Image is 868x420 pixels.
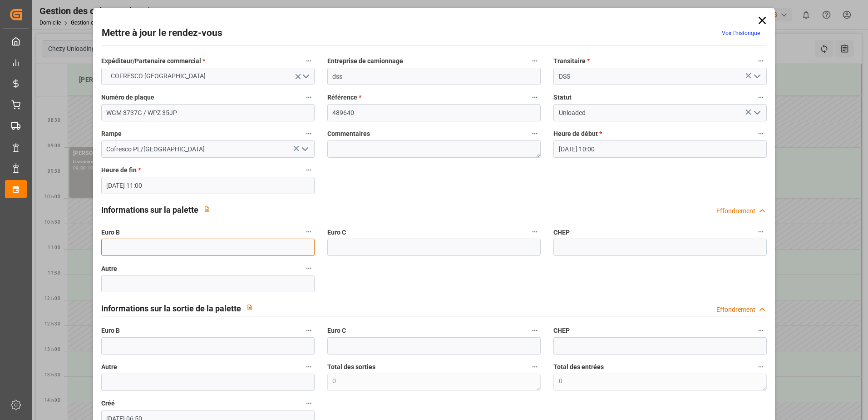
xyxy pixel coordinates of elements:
button: Rampe [303,128,315,140]
input: JJ-MM-AAAA HH :MM [553,140,767,158]
font: Autre [101,363,117,370]
div: Effondrement [716,305,755,315]
font: Heure de début [553,130,598,137]
div: Effondrement [716,206,755,216]
font: Commentaires [327,130,370,137]
h2: Mettre à jour le rendez-vous [102,26,222,40]
button: Créé [303,397,315,409]
font: Total des entrées [553,363,604,370]
button: Statut [755,91,767,103]
button: Entreprise de camionnage [529,55,541,67]
textarea: 0 [327,374,541,391]
font: Euro B [101,229,120,236]
span: COFRESCO [GEOGRAPHIC_DATA] [106,71,210,81]
font: Heure de fin [101,166,137,174]
button: Autre [303,361,315,373]
button: Total des entrées [755,361,767,373]
font: Euro C [327,327,346,334]
button: Heure de début * [755,128,767,140]
button: Commentaires [529,128,541,140]
button: Ouvrir le menu [750,70,764,84]
textarea: 0 [553,374,767,391]
font: Entreprise de camionnage [327,57,403,65]
input: Type à rechercher/sélectionner [553,104,767,121]
font: Euro B [101,327,120,334]
button: Euro C [529,226,541,238]
input: JJ-MM-AAAA HH :MM [101,177,315,194]
a: Voir l’historique [722,30,760,36]
button: Ouvrir le menu [101,68,315,85]
button: Transitaire * [755,55,767,67]
font: Euro C [327,229,346,236]
font: Statut [553,94,572,101]
font: Créé [101,400,115,407]
font: Autre [101,265,117,272]
button: Ouvrir le menu [750,106,764,120]
button: Euro C [529,325,541,336]
button: Euro B [303,325,315,336]
font: Rampe [101,130,122,137]
font: Total des sorties [327,363,375,370]
input: Type à rechercher/sélectionner [101,140,315,158]
button: Numéro de plaque [303,91,315,103]
h2: Informations sur la sortie de la palette [101,302,241,315]
button: Total des sorties [529,361,541,373]
font: CHEP [553,327,570,334]
h2: Informations sur la palette [101,204,198,216]
button: CHEP [755,325,767,336]
button: Expéditeur/Partenaire commercial * [303,55,315,67]
font: Numéro de plaque [101,94,154,101]
button: Autre [303,262,315,274]
button: View description [198,200,216,218]
button: Ouvrir le menu [297,142,311,156]
font: CHEP [553,229,570,236]
button: Euro B [303,226,315,238]
font: Référence [327,94,357,101]
button: Référence * [529,91,541,103]
button: CHEP [755,226,767,238]
font: Expéditeur/Partenaire commercial [101,57,201,65]
button: Heure de fin * [303,164,315,176]
font: Transitaire [553,57,586,65]
button: View description [241,299,258,316]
